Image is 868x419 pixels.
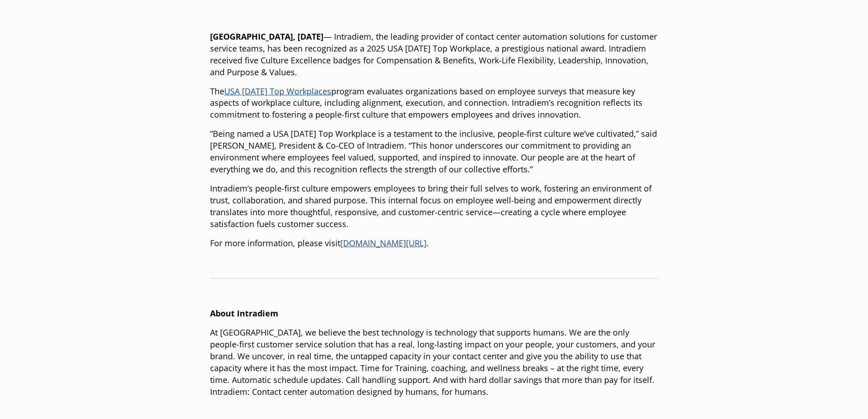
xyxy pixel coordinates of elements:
strong: About Intradiem [210,308,278,319]
p: For more information, please visit . [210,238,658,249]
a: Link opens in a new window [340,238,426,248]
p: At [GEOGRAPHIC_DATA], we believe the best technology is technology that supports humans. We are t... [210,327,658,398]
p: — Intradiem, the leading provider of contact center automation solutions for customer service tea... [210,31,658,78]
a: Link opens in a new window [224,86,331,97]
p: “Being named a USA [DATE] Top Workplace is a testament to the inclusive, people-first culture we’... [210,128,658,176]
strong: [GEOGRAPHIC_DATA], [DATE] [210,31,324,42]
p: The program evaluates organizations based on employee surveys that measure key aspects of workpla... [210,86,658,121]
p: Intradiem’s people-first culture empowers employees to bring their full selves to work, fostering... [210,183,658,230]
